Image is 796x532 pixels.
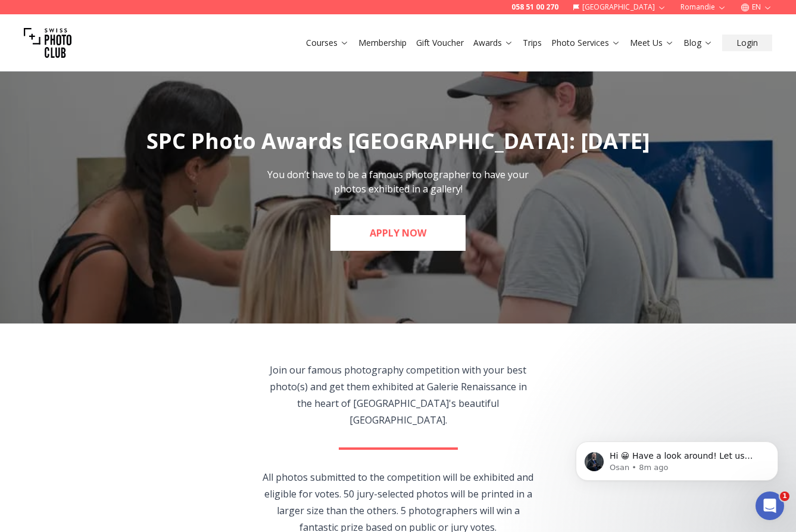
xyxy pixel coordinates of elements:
[24,19,71,67] img: Swiss photo club
[473,37,513,49] a: Awards
[630,37,674,49] a: Meet Us
[354,35,411,51] button: Membership
[301,35,354,51] button: Courses
[411,35,469,51] button: Gift Voucher
[416,37,464,49] a: Gift Voucher
[780,491,789,501] span: 1
[625,35,679,51] button: Meet Us
[262,362,534,428] p: Join our famous photography competition with your best photo(s) and get them exhibited at Galerie...
[358,37,407,49] a: Membership
[306,37,349,49] a: Courses
[551,37,620,49] a: Photo Services
[511,2,558,12] a: 058 51 00 270
[518,35,547,51] button: Trips
[469,35,518,51] button: Awards
[683,37,713,49] a: Blog
[547,35,625,51] button: Photo Services
[679,35,717,51] button: Blog
[558,416,796,500] iframe: Intercom notifications message
[722,35,772,51] button: Login
[330,215,466,251] a: APPLY NOW
[523,37,542,49] a: Trips
[756,491,784,520] iframe: Intercom live chat
[265,167,532,196] p: You don’t have to be a famous photographer to have your photos exhibited in a gallery!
